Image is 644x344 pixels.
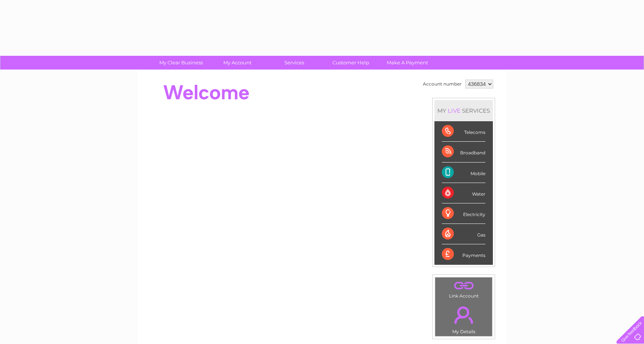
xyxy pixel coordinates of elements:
[421,78,463,90] td: Account number
[437,302,490,328] a: .
[442,121,485,142] div: Telecoms
[434,100,493,121] div: MY SERVICES
[442,244,485,264] div: Payments
[435,300,492,337] td: My Details
[377,56,438,70] a: Make A Payment
[437,279,490,292] a: .
[442,183,485,203] div: Water
[207,56,268,70] a: My Account
[442,142,485,162] div: Broadband
[442,203,485,224] div: Electricity
[320,56,382,70] a: Customer Help
[446,107,462,114] div: LIVE
[264,56,325,70] a: Services
[150,56,212,70] a: My Clear Business
[442,163,485,183] div: Mobile
[435,277,492,300] td: Link Account
[442,224,485,244] div: Gas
